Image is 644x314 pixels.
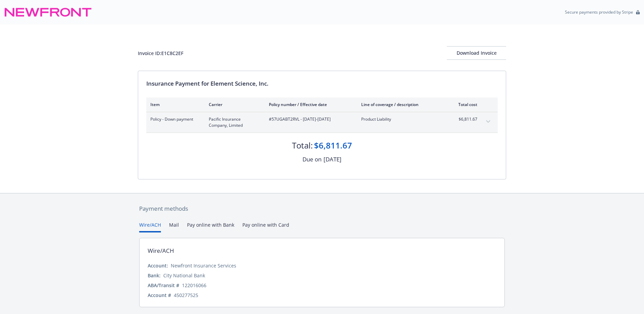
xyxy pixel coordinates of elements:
[302,155,321,164] div: Due on
[361,116,441,122] span: Product Liability
[139,221,161,232] button: Wire/ACH
[447,46,506,60] button: Download Invoice
[174,292,198,299] div: 450277525
[209,116,258,128] span: Pacific Insurance Company, Limited
[269,102,350,107] div: Policy number / Effective date
[447,47,506,59] div: Download Invoice
[361,102,441,107] div: Line of coverage / description
[150,116,198,122] span: Policy - Down payment
[146,112,498,133] div: Policy - Down paymentPacific Insurance Company, Limited#57UGABT2RVL - [DATE]-[DATE]Product Liabil...
[171,262,236,269] div: Newfront Insurance Services
[324,155,342,164] div: [DATE]
[150,102,198,107] div: Item
[148,262,168,269] div: Account:
[314,140,352,151] div: $6,811.67
[565,9,633,15] p: Secure payments provided by Stripe
[148,282,179,289] div: ABA/Transit #
[269,116,350,122] span: #57UGABT2RVL - [DATE]-[DATE]
[148,246,174,255] div: Wire/ACH
[187,221,234,232] button: Pay online with Bank
[292,140,313,151] div: Total:
[452,116,477,122] span: $6,811.67
[209,102,258,107] div: Carrier
[138,50,183,57] div: Invoice ID: E1C8C2EF
[148,292,171,299] div: Account #
[139,204,505,213] div: Payment methods
[242,221,289,232] button: Pay online with Card
[148,272,161,279] div: Bank:
[452,102,477,107] div: Total cost
[163,272,205,279] div: City National Bank
[169,221,179,232] button: Mail
[146,79,498,88] div: Insurance Payment for Element Science, Inc.
[483,116,494,127] button: expand content
[182,282,206,289] div: 122016066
